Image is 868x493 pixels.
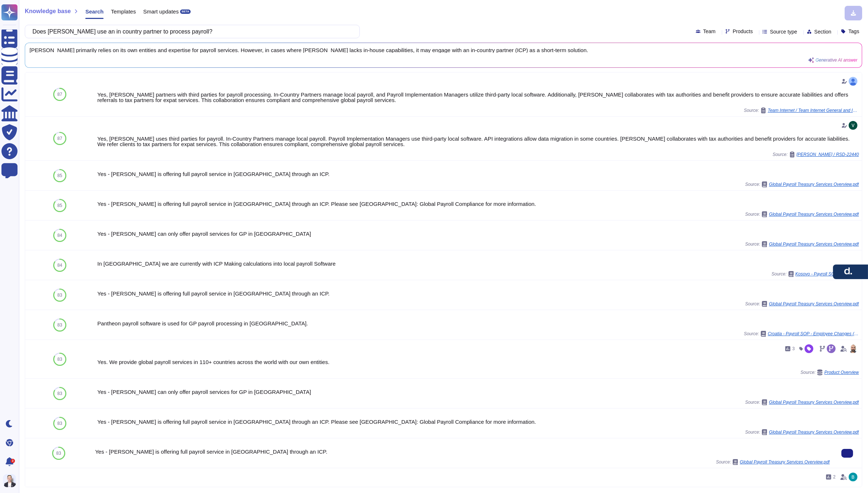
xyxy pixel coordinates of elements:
[768,108,859,113] span: Team Internet / Team Internet General and IT questions for potential provider (1)
[770,29,797,34] span: Source type
[85,9,104,14] span: Search
[97,171,859,177] div: Yes - [PERSON_NAME] is offering full payroll service in [GEOGRAPHIC_DATA] through an ICP.
[57,293,62,297] span: 83
[849,77,857,86] img: user
[772,152,859,157] span: Source:
[57,233,62,238] span: 84
[703,29,716,34] span: Team
[57,323,62,327] span: 83
[97,389,859,395] div: Yes - [PERSON_NAME] can only offer payroll services for GP in [GEOGRAPHIC_DATA]
[97,261,859,266] div: In [GEOGRAPHIC_DATA] we are currently with ICP Making calculations into local payroll Software
[769,182,859,187] span: Global Payroll Treasury Services Overview.pdf
[111,9,136,14] span: Templates
[97,231,859,236] div: Yes - [PERSON_NAME] can only offer payroll services for GP in [GEOGRAPHIC_DATA]
[716,459,830,465] span: Source:
[771,271,859,277] span: Source:
[57,92,62,97] span: 87
[11,459,15,463] div: 2
[792,347,795,351] span: 3
[97,419,859,424] div: Yes - [PERSON_NAME] is offering full payroll service in [GEOGRAPHIC_DATA] through an ICP. Please ...
[30,47,857,53] span: [PERSON_NAME] primarily relies on its own entities and expertise for payroll services. However, i...
[824,370,859,375] span: Product Overview
[768,332,859,336] span: Croatia - Payroll SOP - Employee Changes (GP).pdf
[97,201,859,207] div: Yes - [PERSON_NAME] is offering full payroll service in [GEOGRAPHIC_DATA] through an ICP. Please ...
[769,242,859,246] span: Global Payroll Treasury Services Overview.pdf
[29,25,352,38] input: Search a question or template...
[744,331,859,337] span: Source:
[745,211,859,217] span: Source:
[833,475,836,479] span: 2
[733,29,753,34] span: Products
[143,9,179,14] span: Smart updates
[97,136,859,147] div: Yes, [PERSON_NAME] uses third parties for payroll. In-Country Partners manage local payroll. Payr...
[816,58,857,62] span: Generative AI answer
[848,29,859,34] span: Tags
[745,399,859,405] span: Source:
[97,92,859,103] div: Yes, [PERSON_NAME] partners with third parties for payroll processing. In-Country Partners manage...
[57,357,62,361] span: 83
[801,369,859,375] span: Source:
[97,321,859,326] div: Pantheon payroll software is used for GP payroll processing in [GEOGRAPHIC_DATA].
[57,173,62,178] span: 85
[745,301,859,307] span: Source:
[25,8,71,14] span: Knowledge base
[57,421,62,426] span: 83
[57,136,62,141] span: 87
[180,9,191,14] div: BETA
[97,359,859,365] div: Yes. We provide global payroll services in 110+ countries across the world with our own entities.
[769,212,859,216] span: Global Payroll Treasury Services Overview.pdf
[57,391,62,396] span: 83
[797,152,859,157] span: [PERSON_NAME] / RSD-22440
[740,460,830,464] span: Global Payroll Treasury Services Overview.pdf
[745,241,859,247] span: Source:
[769,430,859,434] span: Global Payroll Treasury Services Overview.pdf
[849,344,857,353] img: user
[95,449,830,454] div: Yes - [PERSON_NAME] is offering full payroll service in [GEOGRAPHIC_DATA] through an ICP.
[849,473,857,481] img: user
[56,451,61,455] span: 83
[3,474,16,487] img: user
[1,473,21,489] button: user
[57,263,62,267] span: 84
[814,29,832,34] span: Section
[795,272,859,276] span: Kosovo - Payroll SOP - G2N .pdf
[849,121,857,130] img: user
[97,291,859,296] div: Yes - [PERSON_NAME] is offering full payroll service in [GEOGRAPHIC_DATA] through an ICP.
[769,400,859,404] span: Global Payroll Treasury Services Overview.pdf
[745,181,859,187] span: Source:
[744,107,859,113] span: Source:
[769,302,859,306] span: Global Payroll Treasury Services Overview.pdf
[745,429,859,435] span: Source:
[57,203,62,208] span: 85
